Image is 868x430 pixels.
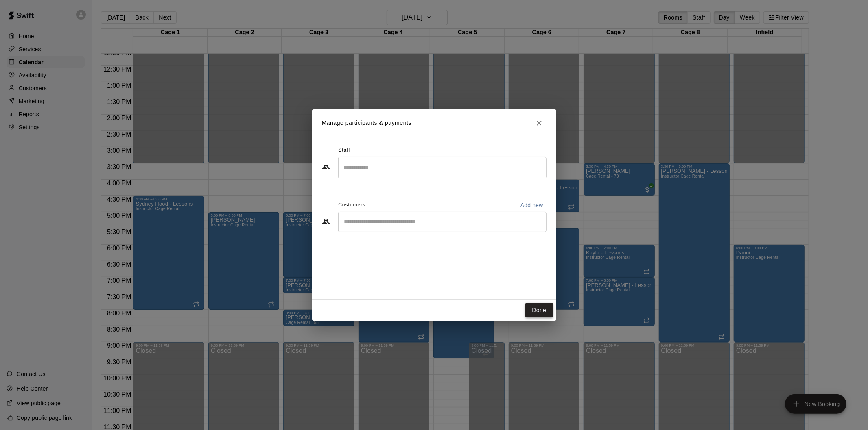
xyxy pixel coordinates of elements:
[338,157,547,178] div: Search staff
[338,212,547,232] div: Start typing to search customers...
[322,119,412,127] p: Manage participants & payments
[520,201,543,209] p: Add new
[517,199,547,212] button: Add new
[322,163,330,171] svg: Staff
[532,116,547,130] button: Close
[322,218,330,226] svg: Customers
[525,303,553,318] button: Done
[338,199,365,212] span: Customers
[338,144,350,157] span: Staff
